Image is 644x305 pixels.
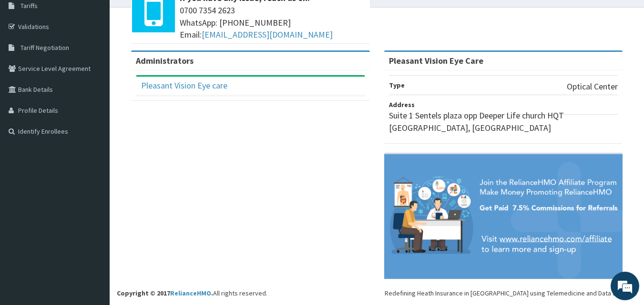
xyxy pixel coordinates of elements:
[20,1,38,10] span: Tariffs
[50,53,160,66] div: Chat with us now
[117,289,213,297] strong: Copyright © 2017 .
[5,204,182,237] textarea: Type your message and hit 'Enter'
[389,109,618,134] p: Suite 1 Sentels plaza opp Deeper Life church HQT [GEOGRAPHIC_DATA], [GEOGRAPHIC_DATA]
[389,55,483,66] strong: Pleasant Vision Eye Care
[156,5,179,28] div: Minimize live chat window
[20,43,69,52] span: Tariff Negotiation
[141,80,227,91] a: Pleasant Vision Eye care
[55,92,132,188] span: We're online!
[389,81,405,89] b: Type
[170,289,211,297] a: RelianceHMO
[180,4,365,41] span: 0700 7354 2623 WhatsApp: [PHONE_NUMBER] Email:
[18,48,39,71] img: d_794563401_company_1708531726252_794563401
[110,7,644,305] footer: All rights reserved.
[136,55,194,66] b: Administrators
[567,80,618,93] p: Optical Center
[202,29,333,40] a: [EMAIL_ADDRESS][DOMAIN_NAME]
[384,154,623,279] img: provider-team-banner.png
[389,100,415,109] b: Address
[385,288,637,298] div: Redefining Heath Insurance in [GEOGRAPHIC_DATA] using Telemedicine and Data Science!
